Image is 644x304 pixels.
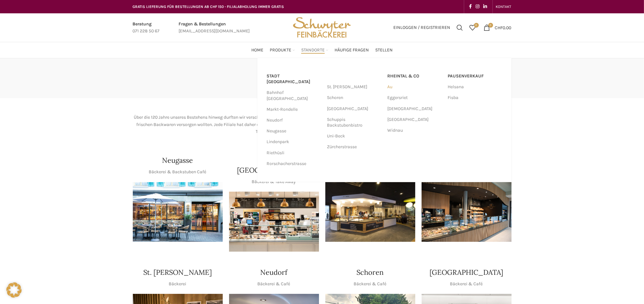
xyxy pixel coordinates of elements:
span: KONTAKT [496,4,512,9]
p: Bäckerei & Take Away [252,178,296,185]
img: Neugasse [133,182,223,242]
div: 1 / 1 [229,192,319,252]
a: [DEMOGRAPHIC_DATA] [388,103,442,114]
p: Bäckerei & Backstuben Café [149,169,207,175]
a: Schuppis Backstubenbistro [327,114,381,131]
span: Stellen [375,47,393,53]
a: Fisba [448,92,502,103]
img: 017-e1571925257345 [422,182,512,242]
p: Bäckerei & Café [258,281,290,287]
a: 0 [466,21,479,34]
h4: [GEOGRAPHIC_DATA] [430,268,503,277]
span: CHF [495,25,503,30]
p: Über die 120 Jahre unseres Bestehens hinweg durften wir verschiedene Filialen von anderen Bäckere... [133,114,512,135]
span: 0 [488,23,493,28]
a: St. [PERSON_NAME] [327,82,381,92]
a: Suchen [454,21,466,34]
a: Infobox link [179,21,250,35]
span: Häufige Fragen [335,47,369,53]
a: Home [251,44,263,56]
a: Einloggen / Registrieren [390,21,454,34]
a: Uni-Beck [327,131,381,142]
a: KONTAKT [496,0,512,13]
a: [GEOGRAPHIC_DATA] [327,103,381,114]
a: Eggersriet [388,92,442,103]
h4: St. [PERSON_NAME] [143,268,212,277]
bdi: 0.00 [495,25,512,30]
a: Helsana [448,82,502,92]
a: Bahnhof [GEOGRAPHIC_DATA] [267,87,321,104]
h2: Stadt [GEOGRAPHIC_DATA] [133,142,512,149]
a: [GEOGRAPHIC_DATA] [388,114,442,125]
a: Widnau [388,125,442,136]
a: Instagram social link [474,2,482,11]
div: Secondary navigation [493,0,515,13]
a: Neugasse [267,126,321,136]
span: Standorte [301,47,325,53]
span: Einloggen / Registrieren [394,25,451,30]
a: Riethüsli [267,148,321,158]
a: Infobox link [133,21,160,35]
a: Häufige Fragen [335,44,369,56]
span: 0 [474,23,479,28]
a: Au [388,82,442,92]
a: 0 CHF0.00 [481,21,515,34]
a: Stadt [GEOGRAPHIC_DATA] [267,71,321,87]
a: Linkedin social link [482,2,489,11]
div: 1 / 1 [133,182,223,242]
p: Bäckerei & Café [354,281,387,287]
p: Bäckerei [169,281,186,287]
a: Rorschacherstrasse [267,158,321,169]
a: Schoren [327,92,381,103]
a: Zürcherstrasse [327,142,381,152]
a: Lindenpark [267,136,321,147]
div: Main navigation [130,44,515,56]
div: 1 / 1 [325,182,415,242]
a: Pausenverkauf [448,71,502,82]
img: Bahnhof St. Gallen [229,192,319,252]
img: 150130-Schwyter-013 [325,182,415,242]
h4: Bahnhof [GEOGRAPHIC_DATA] [229,155,319,175]
div: Meine Wunschliste [466,21,479,34]
h4: Neugasse [162,155,193,165]
a: Facebook social link [467,2,474,11]
h4: Neudorf [261,268,288,277]
span: Produkte [270,47,291,53]
div: 1 / 1 [422,182,512,242]
span: GRATIS LIEFERUNG FÜR BESTELLUNGEN AB CHF 150 - FILIALABHOLUNG IMMER GRATIS [133,4,284,9]
a: Neudorf [267,115,321,126]
img: Bäckerei Schwyter [291,13,353,42]
a: RHEINTAL & CO [388,71,442,82]
p: Bäckerei & Café [450,281,483,287]
a: Markt-Rondelle [267,104,321,115]
a: Stellen [375,44,393,56]
span: Home [251,47,263,53]
a: Site logo [291,24,353,30]
a: Standorte [301,44,328,56]
a: Produkte [270,44,295,56]
h4: Schoren [357,268,384,277]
